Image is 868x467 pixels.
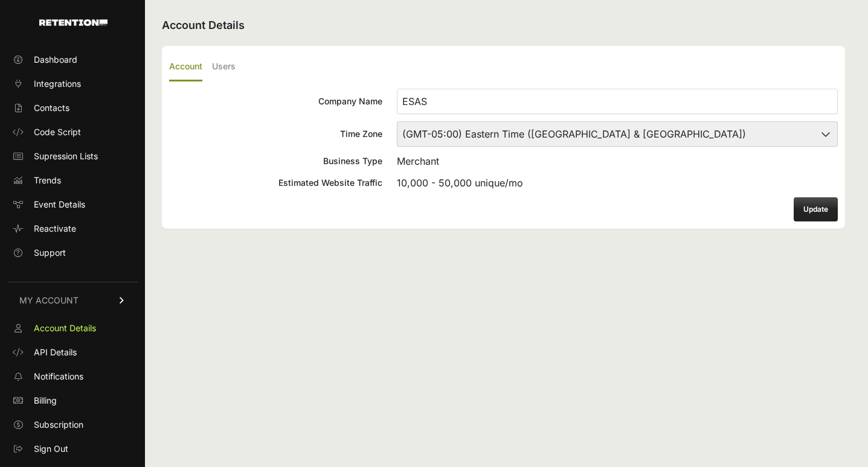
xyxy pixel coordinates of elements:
[34,322,96,334] span: Account Details
[7,122,138,142] a: Code Script
[34,346,77,358] span: API Details
[34,443,68,455] span: Sign Out
[397,176,838,190] div: 10,000 - 50,000 unique/mo
[34,223,76,235] span: Reactivate
[7,282,138,319] a: MY ACCOUNT
[7,367,138,386] a: Notifications
[7,195,138,214] a: Event Details
[397,154,838,168] div: Merchant
[34,54,77,66] span: Dashboard
[794,197,838,221] button: Update
[34,419,83,431] span: Subscription
[7,74,138,94] a: Integrations
[34,150,98,162] span: Supression Lists
[7,98,138,118] a: Contacts
[7,147,138,166] a: Supression Lists
[169,155,382,167] div: Business Type
[7,243,138,262] a: Support
[397,121,838,147] select: Time Zone
[34,199,85,211] span: Event Details
[34,395,57,407] span: Billing
[397,89,838,114] input: Company Name
[7,50,138,69] a: Dashboard
[34,78,81,90] span: Integrations
[7,219,138,238] a: Reactivate
[169,53,202,81] label: Account
[7,415,138,434] a: Subscription
[169,128,382,140] div: Time Zone
[34,102,69,114] span: Contacts
[169,177,382,189] div: Estimated Website Traffic
[39,19,108,26] img: Retention.com
[7,171,138,190] a: Trends
[212,53,236,81] label: Users
[7,343,138,362] a: API Details
[7,439,138,459] a: Sign Out
[7,391,138,410] a: Billing
[162,17,845,34] h2: Account Details
[34,247,66,259] span: Support
[169,95,382,107] div: Company Name
[19,294,79,307] span: MY ACCOUNT
[34,370,83,383] span: Notifications
[7,319,138,338] a: Account Details
[34,174,61,186] span: Trends
[34,126,81,138] span: Code Script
